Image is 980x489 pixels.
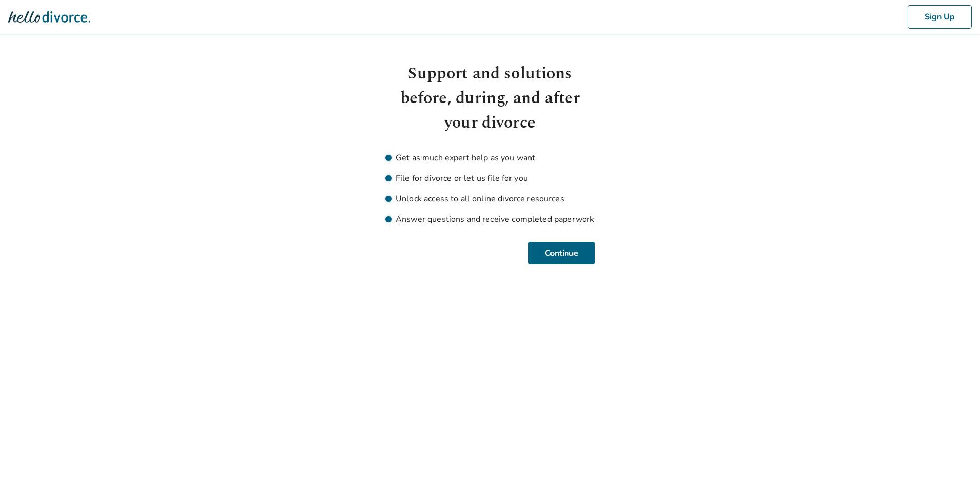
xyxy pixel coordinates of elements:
h1: Support and solutions before, during, and after your divorce [385,62,595,135]
li: Get as much expert help as you want [385,152,595,164]
li: Answer questions and receive completed paperwork [385,213,595,226]
button: Sign Up [908,5,972,29]
li: Unlock access to all online divorce resources [385,193,595,205]
img: Hello Divorce Logo [8,7,90,27]
button: Continue [528,242,595,264]
li: File for divorce or let us file for you [385,172,595,185]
